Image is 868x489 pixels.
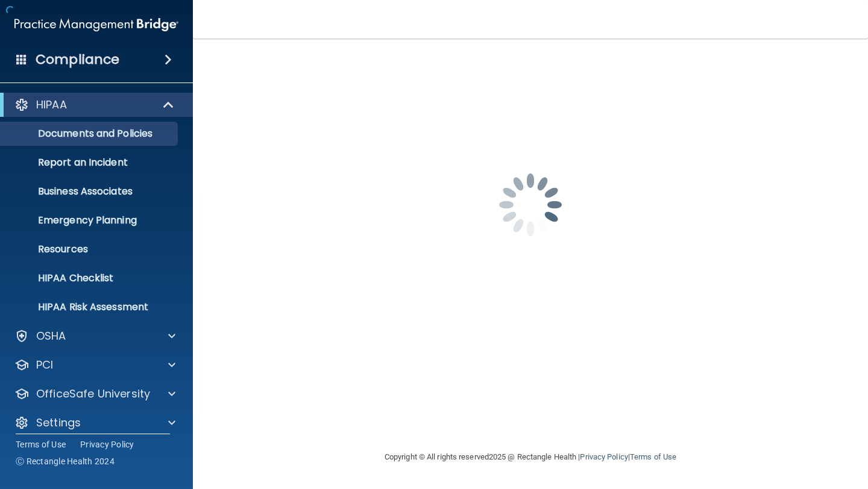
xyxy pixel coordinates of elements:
[8,301,172,313] p: HIPAA Risk Assessment
[36,98,67,112] p: HIPAA
[16,455,115,467] span: Ⓒ Rectangle Health 2024
[36,329,66,343] p: OSHA
[14,329,175,343] a: OSHA
[14,358,175,372] a: PCI
[14,387,175,401] a: OfficeSafe University
[580,452,627,461] a: Privacy Policy
[14,98,175,112] a: HIPAA
[36,387,150,401] p: OfficeSafe University
[8,128,172,140] p: Documents and Policies
[14,13,178,37] img: PMB logo
[8,243,172,255] p: Resources
[36,51,119,68] h4: Compliance
[8,185,172,198] p: Business Associates
[659,403,854,452] iframe: Drift Widget Chat Controller
[14,416,175,430] a: Settings
[310,438,750,476] div: Copyright © All rights reserved 2025 @ Rectangle Health | |
[80,438,134,450] a: Privacy Policy
[36,358,53,372] p: PCI
[470,145,591,265] img: spinner.e123f6fc.gif
[8,214,172,226] p: Emergency Planning
[16,438,66,450] a: Terms of Use
[8,272,172,284] p: HIPAA Checklist
[630,452,676,461] a: Terms of Use
[8,157,172,169] p: Report an Incident
[36,416,81,430] p: Settings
